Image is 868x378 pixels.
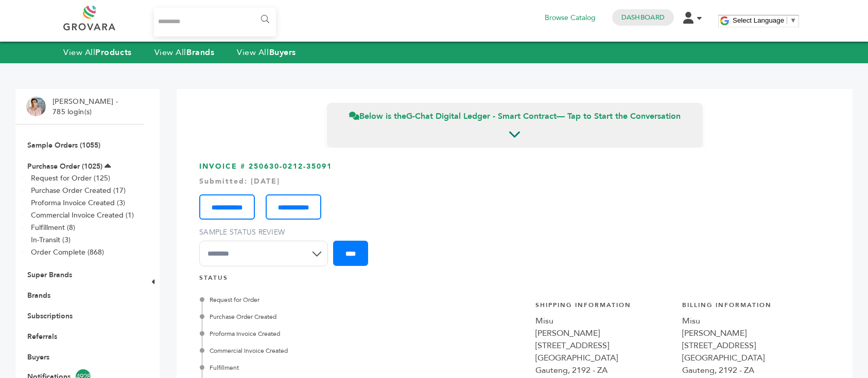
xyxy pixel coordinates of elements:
[202,329,420,338] div: Proforma Invoice Created
[202,295,420,304] div: Request for Order
[31,210,134,220] a: Commercial Invoice Created (1)
[682,339,819,352] div: [STREET_ADDRESS]
[31,173,110,183] a: Request for Order (125)
[27,140,100,150] a: Sample Orders (1055)
[53,97,120,117] li: [PERSON_NAME] - 785 login(s)
[199,227,333,238] label: Sample Status Review
[27,291,50,300] a: Brands
[535,301,672,315] h4: Shipping Information
[27,161,102,171] a: Purchase Order (1025)
[199,274,830,287] h4: STATUS
[621,13,665,22] a: Dashboard
[95,47,131,58] strong: Products
[154,8,276,37] input: Search...
[535,364,672,376] div: Gauteng, 2192 - ZA
[269,47,296,58] strong: Buyers
[406,111,557,122] strong: G-Chat Digital Ledger - Smart Contract
[682,364,819,376] div: Gauteng, 2192 - ZA
[31,235,71,245] a: In-Transit (3)
[790,16,796,24] span: ▼
[535,327,672,339] div: [PERSON_NAME]
[682,352,819,364] div: [GEOGRAPHIC_DATA]
[535,339,672,352] div: [STREET_ADDRESS]
[154,47,215,58] a: View AllBrands
[199,161,830,274] h3: INVOICE # 250630-0212-35091
[733,16,784,24] span: Select Language
[31,247,104,257] a: Order Complete (868)
[237,47,296,58] a: View AllBuyers
[186,47,214,58] strong: Brands
[535,315,672,327] div: Misu
[202,363,420,372] div: Fulfillment
[682,315,819,327] div: Misu
[202,346,420,355] div: Commercial Invoice Created
[31,223,75,232] a: Fulfillment (8)
[733,16,796,24] a: Select Language​
[202,312,420,321] div: Purchase Order Created
[31,186,126,195] a: Purchase Order Created (17)
[787,16,787,24] span: ​
[27,332,57,341] a: Referrals
[199,176,830,187] div: Submitted: [DATE]
[27,352,49,362] a: Buyers
[63,47,132,58] a: View AllProducts
[27,270,72,280] a: Super Brands
[27,311,73,321] a: Subscriptions
[545,12,596,24] a: Browse Catalog
[349,111,681,122] span: Below is the — Tap to Start the Conversation
[535,352,672,364] div: [GEOGRAPHIC_DATA]
[682,301,819,315] h4: Billing Information
[682,327,819,339] div: [PERSON_NAME]
[31,198,125,208] a: Proforma Invoice Created (3)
